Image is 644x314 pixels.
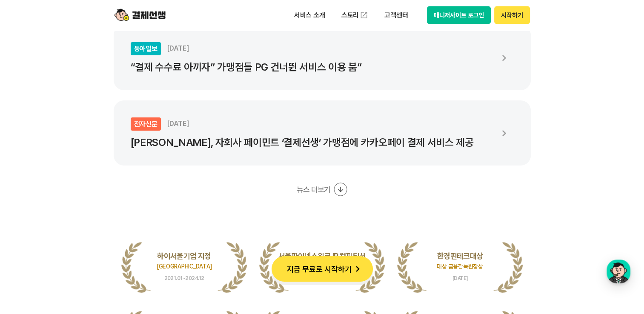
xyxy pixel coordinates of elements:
p: 한경핀테크대상 [397,251,523,261]
img: 화살표 아이콘 [494,48,514,68]
p: 서울파이넨스위크 IR 컴피티션 [259,251,385,261]
span: 설정 [132,236,142,243]
p: 대상 금융감독원장상 [397,261,523,271]
p: [GEOGRAPHIC_DATA] [121,261,247,271]
div: 전자신문 [131,117,161,131]
p: 서비스 소개 [288,8,331,23]
img: logo [114,7,166,23]
span: 2021.01~2024.12 [121,276,247,281]
p: [PERSON_NAME], 자회사 페이민트 ‘결제선생’ 가맹점에 카카오페이 결제 서비스 제공 [131,137,492,148]
span: [DATE] [167,120,189,128]
img: 외부 도메인 오픈 [360,11,368,20]
a: 홈 [3,223,56,244]
span: 홈 [27,236,32,243]
a: 설정 [110,223,163,244]
span: [DATE] [167,44,189,52]
img: 화살표 아이콘 [352,263,364,275]
button: 매니저사이트 로그인 [427,6,491,24]
img: 화살표 아이콘 [494,123,514,143]
button: 뉴스 더보기 [297,183,347,196]
button: 지금 무료로 시작하기 [272,256,373,282]
p: “결제 수수료 아끼자” 가맹점들 PG 건너뛴 서비스 이용 붐” [131,61,492,73]
p: 하이서울기업 지정 [121,251,247,261]
span: [DATE] [397,276,523,281]
span: 대화 [78,236,88,243]
a: 대화 [56,223,110,244]
button: 시작하기 [494,6,530,24]
a: 스토리 [335,7,375,24]
p: 고객센터 [378,8,414,23]
div: 동아일보 [131,42,161,55]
